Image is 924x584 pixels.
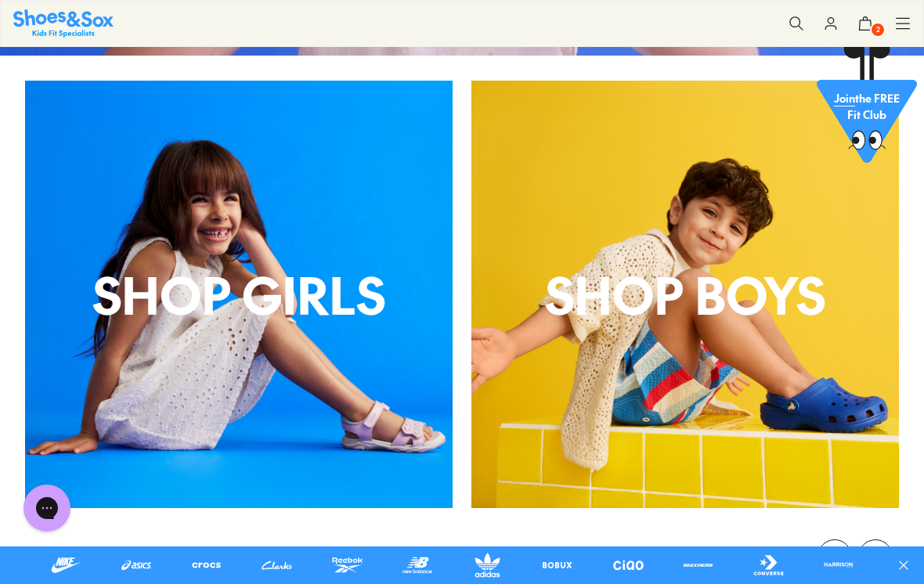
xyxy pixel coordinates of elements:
p: shop boys [471,257,899,332]
p: the FREE Fit Club [817,78,917,135]
span: 2 [870,22,886,38]
img: SNS_Logo_Responsive.svg [13,9,114,37]
div: New Arrivals [31,546,186,571]
span: Join [834,90,855,106]
a: shop boys [471,81,899,508]
a: Shoes & Sox [13,9,114,37]
button: 2 [848,6,882,41]
a: Jointhe FREE Fit Club [817,46,917,171]
a: Shop Girls [25,81,453,508]
p: Shop Girls [25,257,453,332]
iframe: Gorgias live chat messenger [16,479,78,537]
